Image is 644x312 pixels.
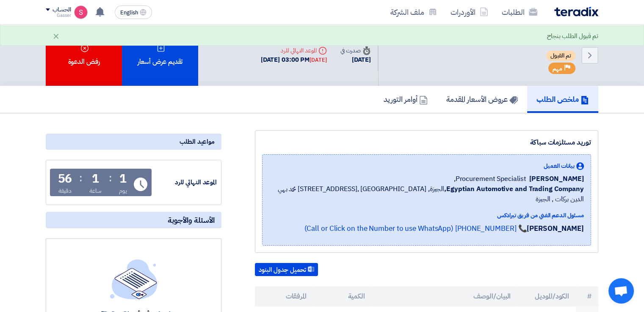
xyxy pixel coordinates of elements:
[120,10,138,16] span: English
[109,170,112,186] div: :
[119,186,127,195] div: يوم
[340,55,371,65] div: [DATE]
[444,184,584,194] b: Egyptian Automotive and Trading Company,
[261,46,327,55] div: الموعد النهائي للرد
[554,7,598,16] img: Teradix logo
[384,94,428,104] h5: أوامر التوريد
[74,5,88,19] img: unnamed_1748516558010.png
[46,134,221,150] div: مواعيد الطلب
[527,223,584,234] strong: [PERSON_NAME]
[115,5,152,19] button: English
[153,178,217,187] div: الموعد النهائي للرد
[46,13,71,18] div: Gasser
[546,51,575,61] span: تم القبول
[446,94,518,104] h5: عروض الأسعار المقدمة
[79,170,82,186] div: :
[255,286,313,307] th: المرفقات
[255,263,318,276] button: تحميل جدول البنود
[608,278,634,304] a: Open chat
[527,86,598,113] a: ملخص الطلب
[553,65,562,73] span: مهم
[53,31,60,41] div: ×
[269,211,584,220] div: مسئول الدعم الفني من فريق تيرادكس
[374,86,437,113] a: أوامر التوريد
[269,184,584,204] span: الجيزة, [GEOGRAPHIC_DATA] ,[STREET_ADDRESS] محمد بهي الدين بركات , الجيزة
[58,173,72,185] div: 56
[119,173,127,185] div: 1
[544,161,575,170] span: بيانات العميل
[261,55,327,65] div: [DATE] 03:00 PM
[110,259,158,299] img: empty_state_list.svg
[168,215,215,225] span: الأسئلة والأجوبة
[53,6,71,14] div: الحساب
[310,56,326,64] div: [DATE]
[46,25,122,86] div: رفض الدعوة
[576,286,598,307] th: #
[304,223,527,234] a: 📞 [PHONE_NUMBER] (Call or Click on the Number to use WhatsApp)
[437,86,527,113] a: عروض الأسعار المقدمة
[454,174,526,184] span: Procurement Specialist,
[444,2,495,22] a: الأوردرات
[536,94,589,104] h5: ملخص الطلب
[372,286,518,307] th: البيان/الوصف
[517,286,576,307] th: الكود/الموديل
[529,174,584,184] span: [PERSON_NAME]
[495,2,544,22] a: الطلبات
[313,286,372,307] th: الكمية
[340,46,371,55] div: صدرت في
[384,2,444,22] a: ملف الشركة
[58,186,72,195] div: دقيقة
[89,186,102,195] div: ساعة
[547,31,598,41] div: تم قبول الطلب بنجاح
[122,25,198,86] div: تقديم عرض أسعار
[92,173,99,185] div: 1
[262,137,591,148] div: توريد مستلزمات سباكة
